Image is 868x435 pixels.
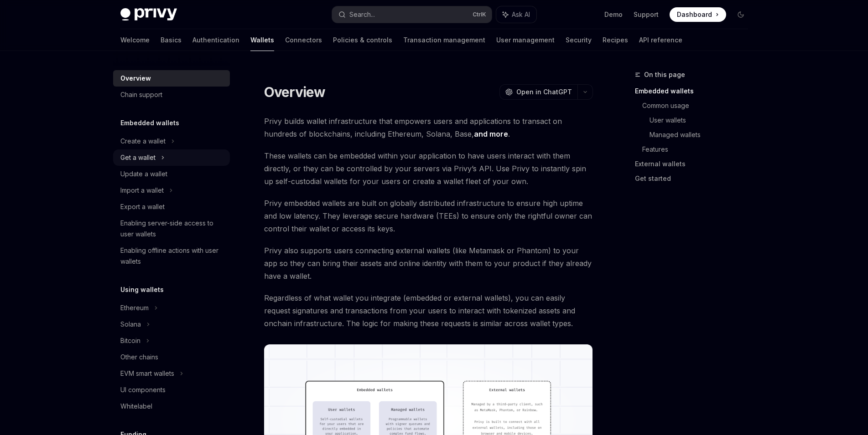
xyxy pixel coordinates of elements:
[120,8,177,21] img: dark logo
[516,87,572,97] span: Open in ChatGPT
[120,302,149,313] div: Ethereum
[113,199,230,215] a: Export a wallet
[120,89,162,100] div: Chain support
[496,6,536,23] button: Ask AI
[650,113,755,128] a: User wallets
[642,98,755,113] a: Common usage
[113,215,230,242] a: Enabling server-side access to user wallets
[285,29,322,51] a: Connectors
[733,7,748,22] button: Toggle dark mode
[634,10,659,19] a: Support
[650,128,755,142] a: Managed wallets
[264,84,326,100] h1: Overview
[113,70,230,87] a: Overview
[120,352,158,363] div: Other chains
[120,29,150,51] a: Welcome
[474,129,508,139] a: and more
[120,384,166,395] div: UI components
[120,401,152,412] div: Whitelabel
[250,29,274,51] a: Wallets
[192,29,239,51] a: Authentication
[120,136,166,147] div: Create a wallet
[670,7,726,22] a: Dashboard
[120,152,156,163] div: Get a wallet
[120,118,179,128] h5: Embedded wallets
[644,69,685,80] span: On this page
[635,171,755,186] a: Get started
[349,9,375,20] div: Search...
[333,29,392,51] a: Policies & controls
[120,319,141,330] div: Solana
[264,149,593,188] span: These wallets can be embedded within your application to have users interact with them directly, ...
[604,10,623,19] a: Demo
[496,29,555,51] a: User management
[635,157,755,171] a: External wallets
[113,166,230,182] a: Update a wallet
[264,115,593,140] span: Privy builds wallet infrastructure that empowers users and applications to transact on hundreds o...
[120,218,224,240] div: Enabling server-side access to user wallets
[635,84,755,98] a: Embedded wallets
[473,11,486,18] span: Ctrl K
[120,169,167,179] div: Update a wallet
[403,29,485,51] a: Transaction management
[264,197,593,235] span: Privy embedded wallets are built on globally distributed infrastructure to ensure high uptime and...
[642,142,755,157] a: Features
[264,244,593,282] span: Privy also supports users connecting external wallets (like Metamask or Phantom) to your app so t...
[499,84,577,100] button: Open in ChatGPT
[677,10,712,19] span: Dashboard
[512,10,530,19] span: Ask AI
[113,242,230,270] a: Enabling offline actions with user wallets
[113,398,230,415] a: Whitelabel
[332,6,492,23] button: Search...CtrlK
[120,335,140,346] div: Bitcoin
[639,29,682,51] a: API reference
[113,349,230,365] a: Other chains
[120,201,165,212] div: Export a wallet
[264,292,593,330] span: Regardless of what wallet you integrate (embedded or external wallets), you can easily request si...
[120,284,164,295] h5: Using wallets
[603,29,628,51] a: Recipes
[120,368,174,379] div: EVM smart wallets
[120,245,224,267] div: Enabling offline actions with user wallets
[113,87,230,103] a: Chain support
[161,29,182,51] a: Basics
[566,29,592,51] a: Security
[120,73,151,84] div: Overview
[113,382,230,398] a: UI components
[120,185,164,196] div: Import a wallet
